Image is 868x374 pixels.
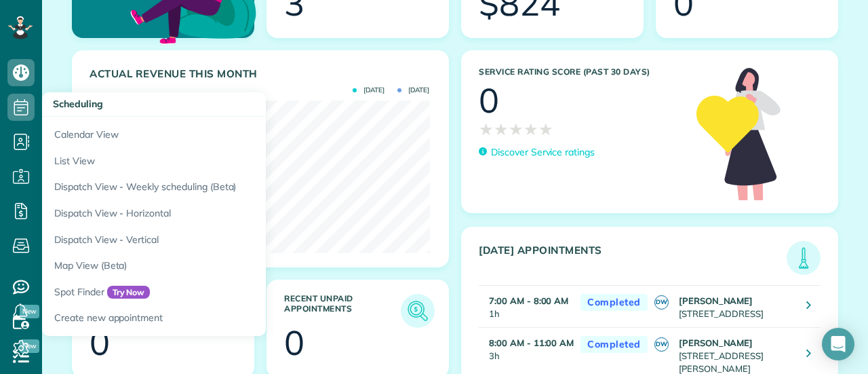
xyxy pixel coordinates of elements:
span: [DATE] [353,87,384,94]
span: ★ [538,117,553,141]
span: Completed [580,336,648,353]
strong: 7:00 AM - 8:00 AM [489,295,568,306]
span: Completed [580,294,648,311]
span: ★ [524,117,538,141]
td: 1h [479,286,574,328]
span: DW [654,337,669,352]
div: 0 [284,326,304,360]
strong: [PERSON_NAME] [679,295,753,306]
h3: Actual Revenue this month [90,68,435,80]
img: icon_todays_appointments-901f7ab196bb0bea1936b74009e4eb5ffbc2d2711fa7634e0d609ed5ef32b18b.png [790,244,817,272]
span: ★ [509,117,524,141]
a: List View [42,148,381,174]
a: Spot FinderTry Now [42,279,381,305]
a: Map View (Beta) [42,253,381,279]
div: 0 [479,83,499,117]
span: Try Now [107,286,151,299]
td: [STREET_ADDRESS] [675,286,796,328]
strong: [PERSON_NAME] [679,337,753,348]
h3: Recent unpaid appointments [284,294,401,328]
span: Scheduling [53,98,103,110]
a: Dispatch View - Weekly scheduling (Beta) [42,174,381,200]
p: Discover Service ratings [491,145,595,160]
span: DW [654,295,669,310]
a: Discover Service ratings [479,145,595,160]
h3: [DATE] Appointments [479,244,787,275]
a: Create new appointment [42,305,381,336]
div: Open Intercom Messenger [822,328,854,360]
span: [DATE] [397,87,429,94]
strong: 8:00 AM - 11:00 AM [489,337,574,348]
img: icon_unpaid_appointments-47b8ce3997adf2238b356f14209ab4cced10bd1f174958f3ca8f1d0dd7fffeee.png [404,297,431,324]
h3: Service Rating score (past 30 days) [479,67,683,77]
span: ★ [494,117,509,141]
a: Dispatch View - Vertical [42,227,381,253]
a: Calendar View [42,117,381,148]
a: Dispatch View - Horizontal [42,200,381,227]
div: 0 [90,326,110,360]
span: ★ [479,117,494,141]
